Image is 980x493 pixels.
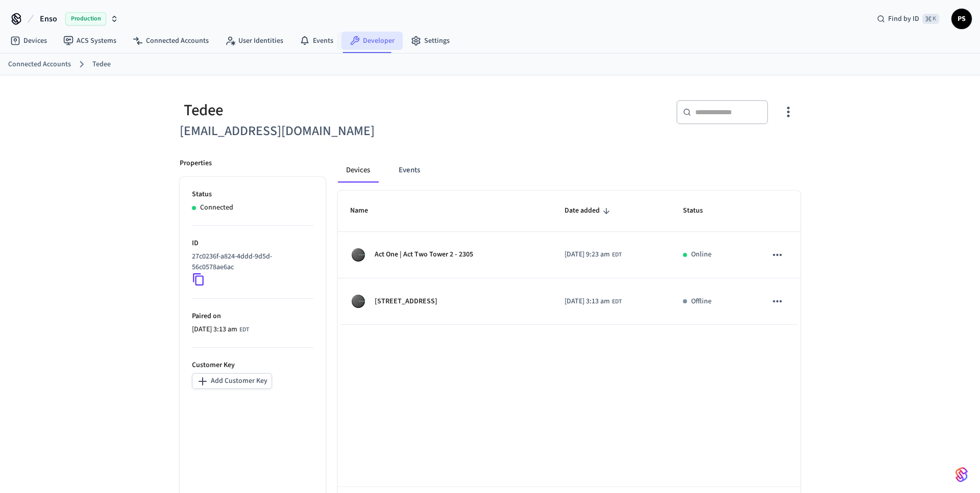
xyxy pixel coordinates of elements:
button: PS [951,9,972,29]
span: [DATE] 3:13 am [192,324,237,335]
a: Settings [403,32,458,50]
div: Find by ID⌘ K [869,10,947,28]
button: Add Customer Key [192,373,272,389]
p: 27c0236f-a824-4ddd-9d5d-56c0578ae6ac [192,251,309,273]
span: ⌘ K [922,14,939,24]
img: Tedee Smart Lock [350,293,366,309]
span: [DATE] 9:23 am [565,249,610,260]
span: PS [952,10,971,28]
h6: [EMAIL_ADDRESS][DOMAIN_NAME] [180,121,484,142]
span: EDT [239,325,249,334]
img: SeamLogoGradient.69752ec5.svg [955,466,968,483]
span: Find by ID [888,14,919,24]
span: Enso [40,13,57,25]
a: Events [291,32,341,50]
div: America/Toronto [565,249,622,260]
div: America/Toronto [565,296,622,307]
p: [STREET_ADDRESS] [375,296,437,307]
span: EDT [612,250,622,260]
span: Date added [565,203,613,219]
p: Online [691,249,712,260]
a: ACS Systems [55,32,125,50]
span: [DATE] 3:13 am [565,296,610,307]
p: Paired on [192,311,313,322]
div: America/Toronto [192,324,249,335]
div: connected account tabs [338,158,800,183]
a: Developer [341,32,403,50]
div: Tedee [180,100,484,121]
table: sticky table [338,191,800,325]
img: Tedee Smart Lock [350,247,366,263]
span: Production [65,12,106,25]
button: Events [390,158,428,183]
a: Devices [2,32,55,50]
span: EDT [612,297,622,306]
p: Act One | Act Two Tower 2 - 2305 [375,249,473,260]
p: Properties [180,158,212,169]
a: Connected Accounts [125,32,217,50]
span: Status [683,203,716,219]
button: Devices [338,158,378,183]
p: Status [192,189,313,200]
a: Tedee [92,59,111,70]
p: Offline [691,296,712,307]
p: Connected [200,202,233,213]
a: Connected Accounts [8,59,71,70]
span: Name [350,203,381,219]
p: ID [192,238,313,249]
a: User Identities [217,32,291,50]
p: Customer Key [192,360,313,371]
